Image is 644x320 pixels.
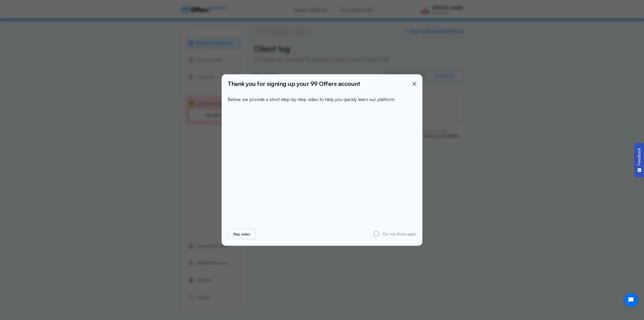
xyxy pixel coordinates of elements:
button: Feedback - Show survey [634,143,644,177]
iframe: YouTube video player [228,111,416,220]
button: Skip video [228,229,256,240]
span: Feedback [637,148,641,165]
h5: Thank you for signing up your 99 Offers account [228,80,360,87]
p: Below, we provide a short step-by-step video to help you quickly learn our platform [228,87,416,111]
label: Do not show again [379,231,416,237]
